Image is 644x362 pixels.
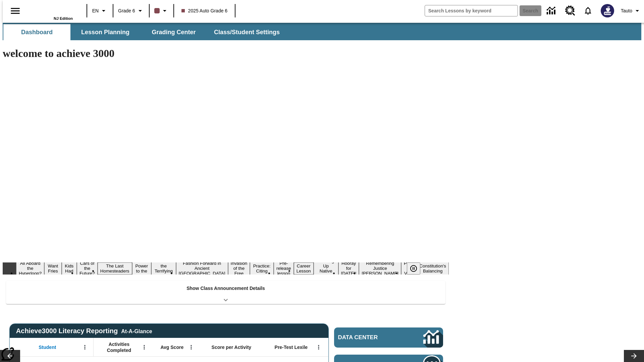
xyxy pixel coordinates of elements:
input: search field [425,5,518,16]
span: Grading Center [152,28,196,36]
button: Class/Student Settings [209,24,285,40]
button: Open side menu [5,1,25,21]
button: Slide 14 Hooray for Constitution Day! [338,260,359,277]
span: Dashboard [21,28,53,36]
a: Home [29,3,73,16]
span: Grade 6 [118,7,135,14]
span: Pre-Test Lexile [275,344,308,350]
span: Class/Student Settings [214,28,280,36]
span: Lesson Planning [81,28,129,36]
div: Pause [407,262,427,275]
button: Slide 11 Pre-release lesson [274,260,294,277]
button: Slide 3 Dirty Jobs Kids Had To Do [62,252,77,285]
button: Slide 15 Remembering Justice O'Connor [359,260,401,277]
button: Slide 16 Point of View [401,260,417,277]
button: Open Menu [314,342,324,352]
div: Show Class Announcement Details [6,281,445,304]
button: Slide 9 The Invasion of the Free CD [228,255,250,282]
span: Activities Completed [97,341,141,353]
button: Pause [407,262,420,275]
h1: welcome to achieve 3000 [3,47,449,60]
button: Class color is dark brown. Change class color [152,5,171,17]
button: Open Menu [186,342,196,352]
span: EN [92,7,99,14]
span: Achieve3000 Literacy Reporting [16,327,152,335]
a: Data Center [334,327,443,348]
a: Notifications [579,2,597,19]
button: Slide 17 The Constitution's Balancing Act [417,257,449,280]
button: Slide 2 Do You Want Fries With That? [44,252,61,285]
button: Select a new avatar [597,2,618,19]
span: 2025 Auto Grade 6 [181,7,228,14]
button: Slide 7 Attack of the Terrifying Tomatoes [151,257,176,280]
button: Lesson carousel, Next [624,350,644,362]
button: Lesson Planning [72,24,139,40]
button: Slide 13 Cooking Up Native Traditions [314,257,338,280]
button: Slide 10 Mixed Practice: Citing Evidence [250,257,274,280]
button: Dashboard [3,24,70,40]
span: Score per Activity [212,344,252,350]
span: Avg Score [160,344,183,350]
span: Tauto [621,7,632,14]
img: Avatar [601,4,614,17]
span: Student [39,344,56,350]
button: Slide 4 Cars of the Future? [77,260,98,277]
button: Slide 1 All Aboard the Hyperloop? [16,260,44,277]
button: Grade: Grade 6, Select a grade [115,5,147,17]
a: Resource Center, Will open in new tab [561,2,579,20]
span: Data Center [338,334,401,341]
button: Open Menu [80,342,90,352]
button: Open Menu [139,342,149,352]
button: Slide 8 Fashion Forward in Ancient Rome [176,260,228,277]
button: Slide 6 Solar Power to the People [132,257,152,280]
div: SubNavbar [3,24,286,40]
a: Data Center [543,2,561,20]
button: Grading Center [140,24,207,40]
button: Slide 5 The Last Homesteaders [98,262,132,275]
span: NJ Edition [54,16,73,20]
button: Slide 12 Career Lesson [294,262,314,275]
div: At-A-Glance [121,327,152,335]
div: SubNavbar [3,23,641,40]
button: Profile/Settings [618,5,644,17]
p: Show Class Announcement Details [186,285,265,292]
button: Language: EN, Select a language [89,5,111,17]
div: Home [29,2,73,20]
